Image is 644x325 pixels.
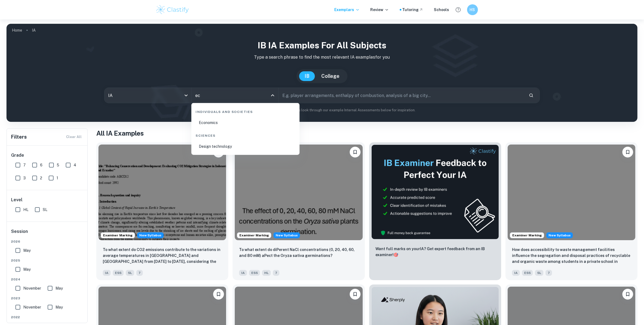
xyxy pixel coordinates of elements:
button: Close [269,92,276,99]
button: Bookmark [622,289,633,300]
span: November [23,285,41,291]
a: Tutoring [402,7,423,13]
p: How does accessibility to waste management facilities influence the segregation and disposal prac... [512,247,631,265]
a: ThumbnailWant full marks on yourIA? Get expert feedback from an IB examiner! [369,142,501,280]
div: Individuals and Societies [194,105,298,116]
p: Type a search phrase to find the most relevant IA examples for you [11,54,633,61]
span: 7 [136,270,143,276]
span: May [55,285,63,291]
span: New Syllabus [273,232,300,238]
span: IA [239,270,247,276]
span: HL [23,207,28,213]
p: Want full marks on your IA ? Get expert feedback from an IB examiner! [376,246,495,258]
div: Sciences [194,129,298,140]
p: Exemplars [335,7,360,13]
h6: HS [469,7,475,13]
span: ESS [522,270,533,276]
span: 3 [23,175,26,181]
a: Examiner MarkingStarting from the May 2026 session, the ESS IA requirements have changed. We crea... [96,142,228,280]
button: Search [527,91,536,100]
span: 2 [40,175,42,181]
a: Examiner MarkingStarting from the May 2026 session, the ESS IA requirements have changed. We crea... [233,142,365,280]
span: IA [512,270,520,276]
img: ESS IA example thumbnail: To what extent do CO2 emissions contribu [98,145,226,240]
span: 4 [74,162,76,168]
div: IA [104,88,191,103]
h6: Session [11,228,84,239]
span: May [23,247,31,253]
span: New Syllabus [137,232,164,238]
h6: Grade [11,152,84,159]
span: ESS [113,270,124,276]
span: Examiner Marking [237,233,271,238]
span: IA [103,270,111,276]
img: Thumbnail [371,145,499,239]
a: Examiner MarkingStarting from the May 2026 session, the ESS IA requirements have changed. We crea... [506,142,638,280]
img: Clastify logo [156,4,190,15]
p: To what extent do diPerent NaCl concentrations (0, 20, 40, 60, and 80 mM) aPect the Oryza sativa ... [239,247,358,259]
input: E.g. player arrangements, enthalpy of combustion, analysis of a big city... [279,88,524,103]
span: SL [535,270,543,276]
span: 🎯 [394,253,398,257]
span: 2026 [11,239,84,244]
img: ESS IA example thumbnail: How does accessibility to waste manageme [508,145,635,240]
h6: Level [11,197,84,203]
span: 1 [57,175,58,181]
button: Bookmark [213,289,224,300]
button: Bookmark [622,147,633,158]
span: 2024 [11,277,84,282]
span: 6 [40,162,42,168]
p: Review [371,7,389,13]
button: Bookmark [350,289,361,300]
img: profile cover [6,24,638,122]
h1: IB IA examples for all subjects [11,39,633,52]
p: To what extent do CO2 emissions contribute to the variations in average temperatures in Indonesia... [103,247,222,265]
a: Home [12,26,22,34]
span: SL [43,207,47,213]
span: 2025 [11,258,84,263]
h1: All IA Examples [96,128,638,138]
span: May [55,304,63,310]
span: ESS [249,270,260,276]
div: Starting from the May 2026 session, the ESS IA requirements have changed. We created this exempla... [273,232,300,238]
span: Examiner Marking [101,233,135,238]
span: New Syllabus [546,232,573,238]
button: IB [299,71,315,81]
span: 5 [57,162,59,168]
span: 7 [23,162,26,168]
span: May [23,266,31,272]
button: Bookmark [350,147,361,158]
span: SL [126,270,134,276]
li: Design technology [194,140,298,153]
li: Economics [194,116,298,129]
span: November [23,304,41,310]
button: College [316,71,345,81]
button: HS [467,4,478,15]
div: Starting from the May 2026 session, the ESS IA requirements have changed. We created this exempla... [546,232,573,238]
a: Schools [434,7,449,13]
button: Help and Feedback [454,5,463,14]
span: 2022 [11,315,84,320]
div: Starting from the May 2026 session, the ESS IA requirements have changed. We created this exempla... [137,232,164,238]
span: 7 [273,270,279,276]
span: HL [262,270,271,276]
span: 2023 [11,296,84,301]
p: IA [32,27,36,33]
h6: Filters [11,133,27,141]
p: Not sure what to search for? You can always look through our example Internal Assessments below f... [11,108,633,113]
img: ESS IA example thumbnail: To what extent do diPerent NaCl concentr [235,145,362,240]
span: Examiner Marking [510,233,544,238]
span: 7 [546,270,552,276]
